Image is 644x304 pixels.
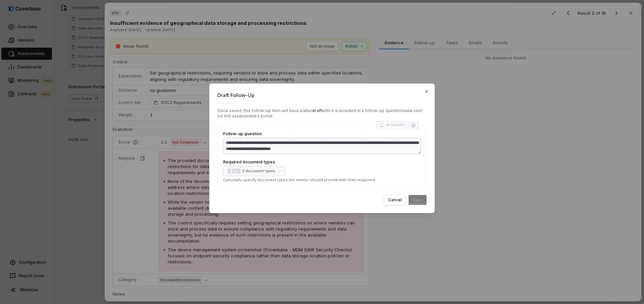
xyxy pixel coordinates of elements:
[312,108,322,113] strong: draft
[223,178,421,183] p: Optionally specify document types the vendor should provide with their response
[217,108,427,119] div: Once saved, this follow-up item will have status until it is included in a follow-up questionnair...
[223,131,421,137] label: Follow-up question
[217,92,427,99] span: Draft Follow-Up
[223,159,421,165] label: Required document types
[384,195,406,205] button: Cancel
